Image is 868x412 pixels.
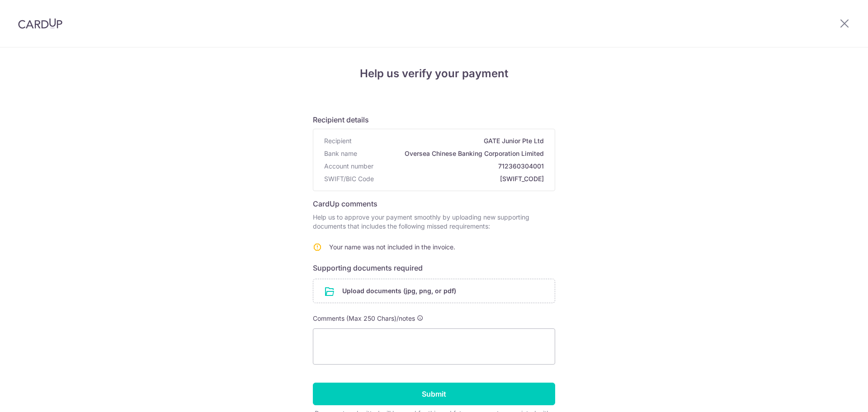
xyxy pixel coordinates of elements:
h6: CardUp comments [313,198,555,209]
span: Comments (Max 250 Chars)/notes [313,314,415,322]
h6: Supporting documents required [313,262,555,273]
span: Oversea Chinese Banking Corporation Limited [361,149,544,158]
span: Your name was not included in the invoice. [329,243,455,251]
span: SWIFT/BIC Code [324,174,374,183]
span: Recipient [324,136,352,145]
input: Submit [313,383,555,405]
span: [SWIFT_CODE] [377,174,544,183]
span: Account number [324,162,373,171]
span: 712360304001 [377,162,544,171]
h4: Help us verify your payment [313,66,555,82]
span: Bank name [324,149,357,158]
p: Help us to approve your payment smoothly by uploading new supporting documents that includes the ... [313,213,555,231]
div: Upload documents (jpg, png, or pdf) [313,279,555,303]
span: GATE Junior Pte Ltd [355,136,544,145]
h6: Recipient details [313,114,555,125]
img: CardUp [18,18,62,29]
